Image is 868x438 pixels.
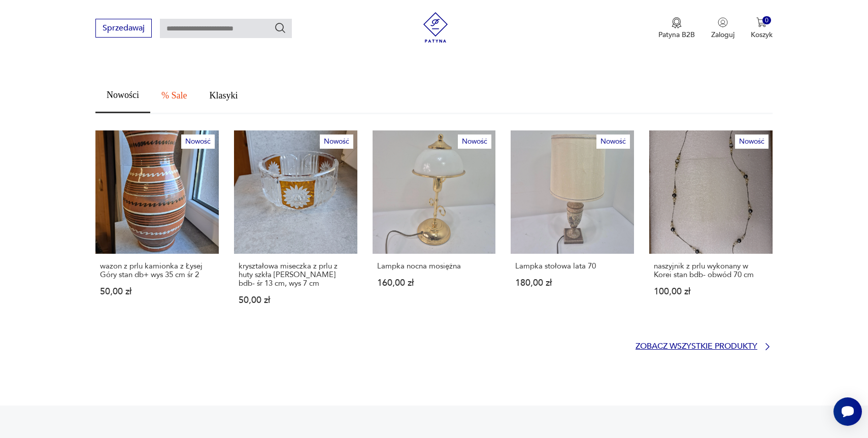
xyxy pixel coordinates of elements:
[658,17,695,40] button: Patyna B2B
[756,17,766,27] img: Ikona koszyka
[210,91,238,100] span: Klasyki
[658,30,695,40] p: Patyna B2B
[654,287,768,296] p: 100,00 zł
[654,262,768,279] p: naszyjnik z prlu wykonany w Korei stan bdb- obwód 70 cm
[649,130,773,324] a: Nowośćnaszyjnik z prlu wykonany w Korei stan bdb- obwód 70 cmnaszyjnik z prlu wykonany w Korei st...
[762,16,771,25] div: 0
[239,296,353,305] p: 50,00 zł
[107,90,139,99] span: Nowości
[161,91,187,100] span: % Sale
[100,262,214,279] p: wazon z prlu kamionka z Łysej Góry stan db+ wys 35 cm śr 2
[377,279,491,287] p: 160,00 zł
[658,17,695,40] a: Ikona medaluPatyna B2B
[833,397,862,426] iframe: Smartsupp widget button
[420,12,451,43] img: Patyna - sklep z meblami i dekoracjami vintage
[636,342,773,352] a: Zobacz wszystkie produkty
[274,22,286,34] button: Szukaj
[377,262,491,271] p: Lampka nocna mosiężna
[751,30,773,40] p: Koszyk
[511,130,634,324] a: NowośćLampka stołowa lata 70Lampka stołowa lata 70180,00 zł
[711,17,735,40] button: Zaloguj
[95,25,152,32] a: Sprzedawaj
[636,343,757,350] p: Zobacz wszystkie produkty
[515,279,629,287] p: 180,00 zł
[95,130,219,324] a: Nowośćwazon z prlu kamionka z Łysej Góry stan db+ wys 35 cm śr 2wazon z prlu kamionka z Łysej Gór...
[234,130,357,324] a: Nowośćkryształowa miseczka z prlu z huty szkła Julia stan bdb- śr 13 cm, wys 7 cmkryształowa mise...
[95,19,152,38] button: Sprzedawaj
[718,17,728,27] img: Ikonka użytkownika
[100,287,214,296] p: 50,00 zł
[373,130,496,324] a: NowośćLampka nocna mosiężnaLampka nocna mosiężna160,00 zł
[672,17,682,28] img: Ikona medalu
[239,262,353,288] p: kryształowa miseczka z prlu z huty szkła [PERSON_NAME] bdb- śr 13 cm, wys 7 cm
[751,17,773,40] button: 0Koszyk
[711,30,735,40] p: Zaloguj
[515,262,629,271] p: Lampka stołowa lata 70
